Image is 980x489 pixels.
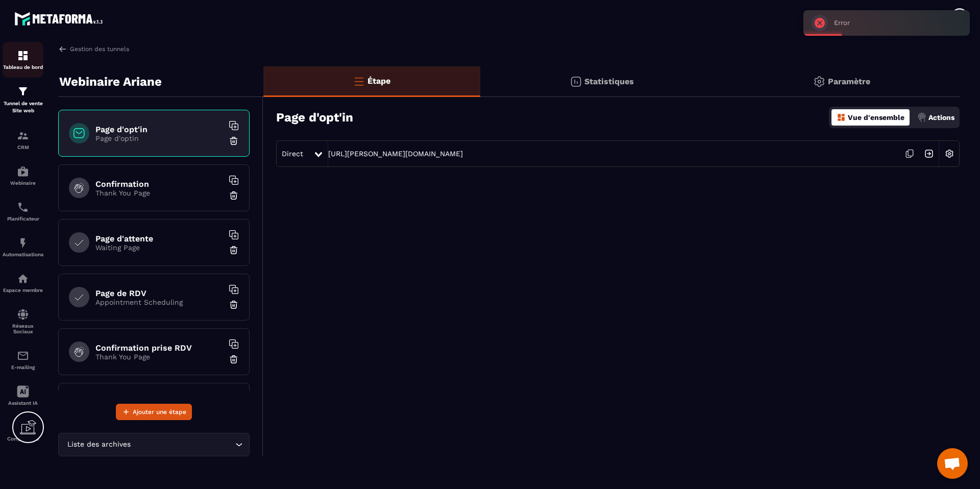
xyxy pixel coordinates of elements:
p: Thank You Page [95,189,223,197]
img: setting-gr.5f69749f.svg [813,76,825,88]
img: logo [14,9,106,28]
img: social-network [17,308,29,321]
p: Webinaire Ariane [59,71,162,92]
img: scheduler [17,201,29,213]
a: automationsautomationsAutomatisations [3,229,43,265]
a: formationformationCRM [3,122,43,158]
img: trash [229,354,239,364]
p: Vue d'ensemble [848,113,904,121]
a: Assistant IA [3,378,43,413]
p: Webinaire [3,180,43,186]
img: arrow-next.bcc2205e.svg [919,144,939,163]
a: automationsautomationsEspace membre [3,265,43,301]
h6: Page d'attente [95,234,223,243]
img: setting-w.858f3a88.svg [940,144,959,163]
p: Réseaux Sociaux [3,323,43,334]
p: E-mailing [3,364,43,370]
input: Search for option [133,439,233,450]
p: Assistant IA [3,400,43,406]
div: Ouvrir le chat [937,448,968,479]
img: trash [229,190,239,201]
p: Espace membre [3,287,43,293]
a: schedulerschedulerPlanificateur [3,193,43,229]
h3: Page d'opt'in [276,110,353,125]
h6: Confirmation prise RDV [95,343,223,353]
img: dashboard-orange.40269519.svg [837,113,846,122]
a: [URL][PERSON_NAME][DOMAIN_NAME] [328,150,463,158]
img: stats.20deebd0.svg [570,76,582,88]
span: Ajouter une étape [133,407,186,417]
img: arrow [58,44,67,54]
a: formationformationTunnel de vente Site web [3,78,43,122]
img: actions.d6e523a2.png [917,113,926,122]
a: formationformationTableau de bord [3,42,43,78]
img: formation [17,50,29,62]
h6: Page de RDV [95,288,223,298]
img: formation [17,130,29,142]
span: Liste des archives [65,439,133,450]
p: Tableau de bord [3,64,43,70]
div: Search for option [58,433,250,456]
h6: Page d'opt'in [95,125,223,134]
p: Statistiques [584,77,634,86]
img: trash [229,136,239,146]
img: email [17,350,29,362]
a: Gestion des tunnels [58,44,129,54]
p: Automatisations [3,252,43,257]
p: Waiting Page [95,243,223,252]
button: Ajouter une étape [116,404,192,420]
img: trash [229,245,239,255]
p: Paramètre [828,77,870,86]
img: trash [229,300,239,310]
img: automations [17,237,29,249]
p: Appointment Scheduling [95,298,223,306]
img: formation [17,85,29,97]
span: Direct [282,150,303,158]
a: social-networksocial-networkRéseaux Sociaux [3,301,43,342]
p: Tunnel de vente Site web [3,100,43,114]
p: Actions [928,113,954,121]
a: automationsautomationsWebinaire [3,158,43,193]
img: bars-o.4a397970.svg [353,75,365,87]
p: Page d'optin [95,134,223,142]
p: Planificateur [3,216,43,222]
p: CRM [3,144,43,150]
img: automations [17,273,29,285]
a: emailemailE-mailing [3,342,43,378]
a: accountantaccountantComptabilité [3,413,43,449]
img: automations [17,165,29,178]
p: Comptabilité [3,436,43,442]
h6: Confirmation [95,179,223,189]
p: Étape [367,76,390,86]
p: Thank You Page [95,353,223,361]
